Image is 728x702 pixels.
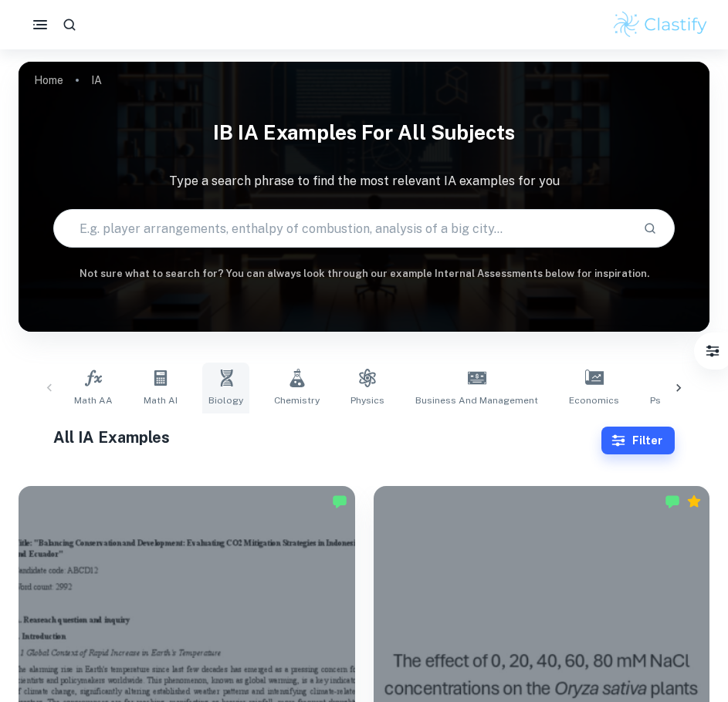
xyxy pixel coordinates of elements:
[611,9,709,40] img: Clastify logo
[637,215,663,241] button: Search
[350,393,384,407] span: Physics
[19,172,709,191] p: Type a search phrase to find the most relevant IA examples for you
[74,393,113,407] span: Math AA
[697,336,728,366] button: Filter
[569,393,619,407] span: Economics
[34,69,63,91] a: Home
[601,427,675,454] button: Filter
[208,393,243,407] span: Biology
[54,207,631,250] input: E.g. player arrangements, enthalpy of combustion, analysis of a big city...
[665,494,680,509] img: Marked
[274,393,320,407] span: Chemistry
[415,393,538,407] span: Business and Management
[19,111,709,154] h1: IB IA examples for all subjects
[19,266,709,282] h6: Not sure what to search for? You can always look through our example Internal Assessments below f...
[332,494,347,509] img: Marked
[144,393,178,407] span: Math AI
[686,494,702,509] div: Premium
[650,393,703,407] span: Psychology
[91,72,102,89] p: IA
[53,426,602,449] h1: All IA Examples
